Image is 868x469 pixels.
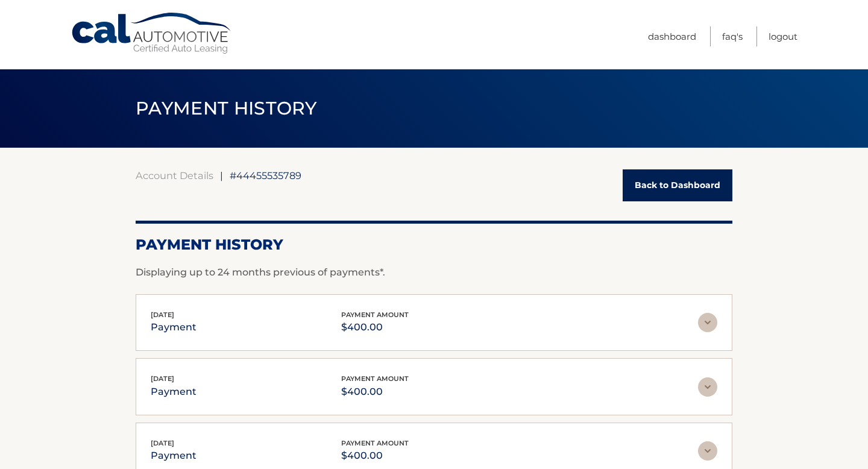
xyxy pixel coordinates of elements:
[220,169,223,181] span: |
[769,27,797,46] a: Logout
[151,310,174,319] span: [DATE]
[151,383,197,400] p: payment
[341,310,409,319] span: payment amount
[722,27,743,46] a: FAQ's
[648,27,696,46] a: Dashboard
[151,439,174,447] span: [DATE]
[341,319,409,336] p: $400.00
[341,374,409,383] span: payment amount
[151,319,197,336] p: payment
[230,169,301,181] span: #44455535789
[136,169,213,181] a: Account Details
[341,439,409,447] span: payment amount
[151,374,174,383] span: [DATE]
[341,447,409,464] p: $400.00
[71,12,233,55] a: Cal Automotive
[623,169,732,201] a: Back to Dashboard
[151,447,197,464] p: payment
[341,383,409,400] p: $400.00
[698,313,717,332] img: accordion-rest.svg
[136,97,317,119] span: PAYMENT HISTORY
[136,236,732,254] h2: Payment History
[698,441,717,461] img: accordion-rest.svg
[698,377,717,397] img: accordion-rest.svg
[136,265,732,280] p: Displaying up to 24 months previous of payments*.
